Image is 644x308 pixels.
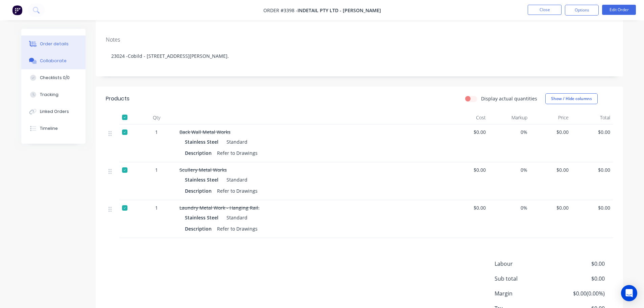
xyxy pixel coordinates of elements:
[447,111,489,124] div: Cost
[185,137,221,147] div: Stainless Steel
[528,5,562,15] button: Close
[180,205,260,211] span: Laundry Metal Work - Hanging Rail.
[530,111,572,124] div: Price
[214,148,260,158] div: Refer to Drawings
[533,128,569,136] span: $0.00
[106,46,613,66] div: 23024 -Cobild - [STREET_ADDRESS][PERSON_NAME].
[224,175,247,185] div: Standard
[224,213,247,222] div: Standard
[565,5,599,16] button: Options
[571,111,613,124] div: Total
[554,289,604,298] span: $0.00 ( 0.00 %)
[554,275,604,283] span: $0.00
[491,166,527,173] span: 0%
[21,69,86,86] button: Checklists 0/0
[21,86,86,103] button: Tracking
[106,95,129,103] div: Products
[12,5,22,15] img: Factory
[533,166,569,173] span: $0.00
[554,260,604,268] span: $0.00
[621,285,637,301] div: Open Intercom Messenger
[21,103,86,120] button: Linked Orders
[214,224,260,234] div: Refer to Drawings
[40,92,58,98] div: Tracking
[450,166,486,173] span: $0.00
[185,224,214,234] div: Description
[297,7,381,14] span: Indetail Pty Ltd - [PERSON_NAME]
[533,204,569,211] span: $0.00
[574,166,610,173] span: $0.00
[495,289,555,298] span: Margin
[185,213,221,222] div: Stainless Steel
[155,166,158,173] span: 1
[481,95,537,102] label: Display actual quantities
[40,41,69,47] div: Order details
[136,111,177,124] div: Qty
[155,128,158,136] span: 1
[40,125,58,132] div: Timeline
[450,128,486,136] span: $0.00
[40,109,69,115] div: Linked Orders
[185,186,214,196] div: Description
[545,93,598,104] button: Show / Hide columns
[574,128,610,136] span: $0.00
[40,58,67,64] div: Collaborate
[450,204,486,211] span: $0.00
[180,129,231,135] span: Back Wall Metal Works
[263,7,297,14] span: Order #3398 -
[214,186,260,196] div: Refer to Drawings
[224,137,247,147] div: Standard
[155,204,158,211] span: 1
[40,75,70,81] div: Checklists 0/0
[488,111,530,124] div: Markup
[574,204,610,211] span: $0.00
[495,260,555,268] span: Labour
[180,167,227,173] span: Scullery Metal Works
[21,35,86,52] button: Order details
[491,204,527,211] span: 0%
[602,5,636,15] button: Edit Order
[495,275,555,283] span: Sub total
[21,52,86,69] button: Collaborate
[491,128,527,136] span: 0%
[21,120,86,137] button: Timeline
[185,148,214,158] div: Description
[185,175,221,185] div: Stainless Steel
[106,37,613,43] div: Notes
